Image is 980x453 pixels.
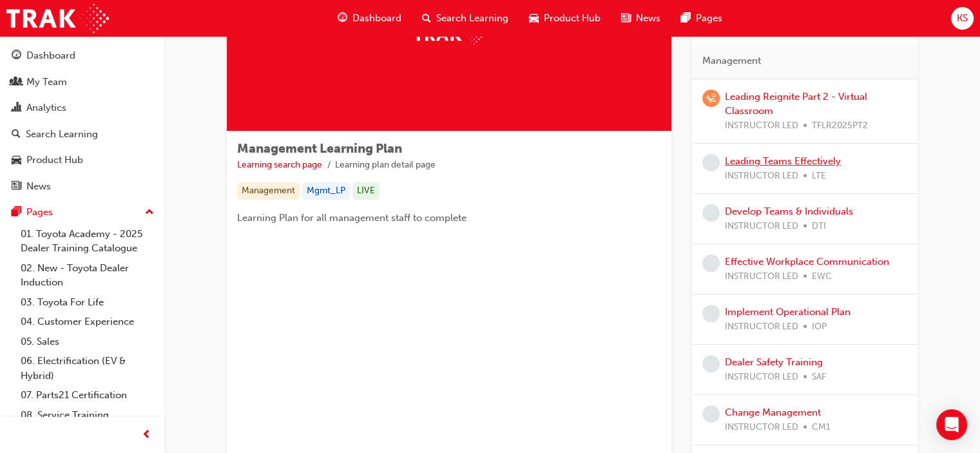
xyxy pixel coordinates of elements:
[5,70,159,94] a: My Team
[237,159,322,170] a: Learning search page
[957,11,968,26] span: KS
[15,405,159,425] a: 08. Service Training
[725,306,850,318] a: Implement Operational Plan
[26,153,83,168] div: Product Hub
[12,102,21,114] span: chart-icon
[725,356,823,368] a: Dealer Safety Training
[12,181,21,193] span: news-icon
[302,182,350,200] div: Mgmt_LP
[812,119,868,133] span: TFLR2025PT2
[12,77,21,88] span: people-icon
[145,204,154,221] span: up-icon
[15,332,159,352] a: 05. Sales
[6,4,109,33] img: Trak
[15,258,159,293] a: 02. New - Toyota Dealer Induction
[15,224,159,258] a: 01. Toyota Academy - 2025 Dealer Training Catalogue
[702,355,720,372] span: learningRecordVerb_NONE-icon
[338,10,347,26] span: guage-icon
[15,312,159,332] a: 04. Customer Experience
[5,41,159,200] button: DashboardMy TeamAnalyticsSearch LearningProduct HubNews
[26,101,66,115] div: Analytics
[237,212,466,224] span: Learning Plan for all management staff to complete
[26,179,51,194] div: News
[725,219,798,234] span: INSTRUCTOR LED
[529,10,539,26] span: car-icon
[12,50,21,62] span: guage-icon
[725,370,798,385] span: INSTRUCTOR LED
[636,11,660,26] span: News
[812,269,832,284] span: EWC
[15,293,159,313] a: 03. Toyota For Life
[725,169,798,184] span: INSTRUCTOR LED
[812,420,831,435] span: CM1
[702,405,720,423] span: learningRecordVerb_NONE-icon
[352,182,380,200] div: LIVE
[725,407,821,418] a: Change Management
[621,10,631,26] span: news-icon
[12,207,21,218] span: pages-icon
[812,370,826,385] span: SAF
[15,351,159,385] a: 06. Electrification (EV & Hybrid)
[5,44,159,68] a: Dashboard
[702,154,720,171] span: learningRecordVerb_NONE-icon
[436,11,508,26] span: Search Learning
[519,5,611,32] a: car-iconProduct Hub
[237,182,300,200] div: Management
[671,5,733,32] a: pages-iconPages
[26,127,98,142] div: Search Learning
[142,427,151,443] span: prev-icon
[725,119,798,133] span: INSTRUCTOR LED
[702,255,720,272] span: learningRecordVerb_NONE-icon
[5,175,159,198] a: News
[422,10,431,26] span: search-icon
[812,320,827,334] span: IOP
[327,5,412,32] a: guage-iconDashboard
[12,155,21,166] span: car-icon
[12,129,21,140] span: search-icon
[696,11,722,26] span: Pages
[725,420,798,435] span: INSTRUCTOR LED
[611,5,671,32] a: news-iconNews
[5,122,159,146] a: Search Learning
[335,158,436,173] li: Learning plan detail page
[26,205,53,220] div: Pages
[5,200,159,224] button: Pages
[725,91,867,117] a: Leading Reignite Part 2 - Virtual Classroom
[702,53,761,68] span: Management
[26,48,75,63] div: Dashboard
[812,169,826,184] span: LTE
[812,219,826,234] span: DTI
[951,7,974,30] button: KS
[412,5,519,32] a: search-iconSearch Learning
[237,141,402,156] span: Management Learning Plan
[725,256,889,267] a: Effective Workplace Communication
[352,11,401,26] span: Dashboard
[5,148,159,172] a: Product Hub
[5,96,159,120] a: Analytics
[681,10,691,26] span: pages-icon
[702,305,720,322] span: learningRecordVerb_NONE-icon
[702,90,720,107] span: learningRecordVerb_WAITLIST-icon
[725,269,798,284] span: INSTRUCTOR LED
[15,385,159,405] a: 07. Parts21 Certification
[544,11,600,26] span: Product Hub
[26,75,67,90] div: My Team
[725,206,853,217] a: Develop Teams & Individuals
[702,204,720,222] span: learningRecordVerb_NONE-icon
[725,155,841,167] a: Leading Teams Effectively
[725,320,798,334] span: INSTRUCTOR LED
[936,409,967,440] div: Open Intercom Messenger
